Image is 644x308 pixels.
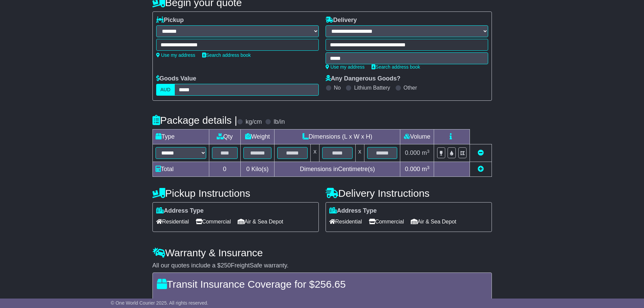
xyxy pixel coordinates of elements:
[273,118,285,126] label: lb/in
[478,149,484,156] a: Remove this item
[157,279,487,290] h4: Transit Insurance Coverage for $
[326,75,401,82] label: Any Dangerous Goods?
[411,216,456,227] span: Air & Sea Depot
[404,85,417,91] label: Other
[202,52,251,58] a: Search address book
[405,149,420,156] span: 0.000
[152,262,492,269] div: All our quotes include a $ FreightSafe warranty.
[152,162,209,177] td: Total
[275,162,400,177] td: Dimensions in Centimetre(s)
[326,17,357,24] label: Delivery
[152,129,209,144] td: Type
[240,129,275,144] td: Weight
[427,165,430,170] sup: 3
[355,144,364,162] td: x
[311,144,319,162] td: x
[329,207,377,215] label: Address Type
[209,129,240,144] td: Qty
[156,75,196,82] label: Goods Value
[329,216,362,227] span: Residential
[245,118,262,126] label: kg/cm
[152,115,237,126] h4: Package details |
[156,84,175,96] label: AUD
[240,162,275,177] td: Kilo(s)
[334,85,341,91] label: No
[221,262,231,269] span: 250
[275,129,400,144] td: Dimensions (L x W x H)
[196,216,231,227] span: Commercial
[156,207,204,215] label: Address Type
[326,188,492,199] h4: Delivery Instructions
[315,279,346,290] span: 256.65
[156,216,189,227] span: Residential
[111,300,209,306] span: © One World Courier 2025. All rights reserved.
[400,129,434,144] td: Volume
[369,216,404,227] span: Commercial
[238,216,283,227] span: Air & Sea Depot
[152,188,319,199] h4: Pickup Instructions
[405,166,420,172] span: 0.000
[326,64,365,70] a: Use my address
[156,52,195,58] a: Use my address
[372,64,420,70] a: Search address book
[478,166,484,172] a: Add new item
[246,166,249,172] span: 0
[427,149,430,154] sup: 3
[209,162,240,177] td: 0
[354,85,390,91] label: Lithium Battery
[152,247,492,258] h4: Warranty & Insurance
[422,166,430,172] span: m
[156,17,184,24] label: Pickup
[422,149,430,156] span: m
